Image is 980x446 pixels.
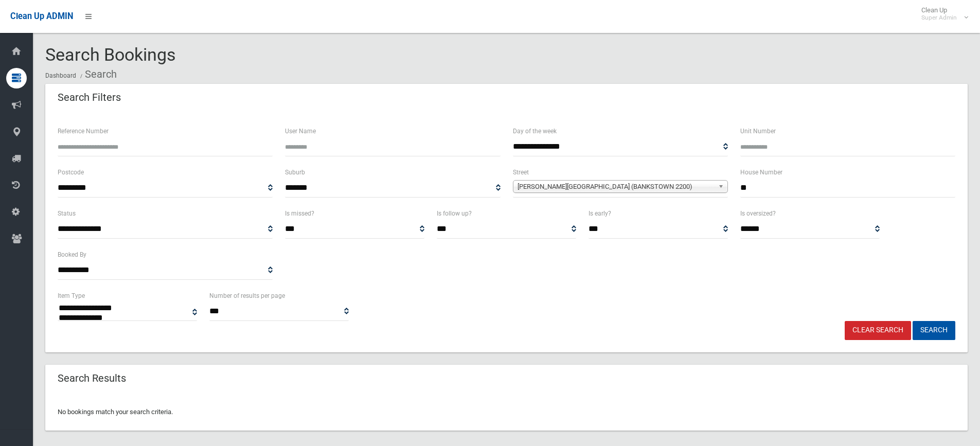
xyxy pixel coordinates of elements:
[58,290,85,301] label: Item Type
[45,44,176,65] span: Search Bookings
[58,249,86,260] label: Booked By
[916,6,967,22] span: Clean Up
[58,126,109,137] label: Reference Number
[209,290,285,301] label: Number of results per page
[10,11,73,21] span: Clean Up ADMIN
[285,167,305,178] label: Suburb
[513,167,529,178] label: Street
[285,208,314,219] label: Is missed?
[913,321,955,340] button: Search
[845,321,911,340] a: Clear Search
[513,126,557,137] label: Day of the week
[45,394,968,431] div: No bookings match your search criteria.
[58,167,84,178] label: Postcode
[437,208,472,219] label: Is follow up?
[45,72,76,79] a: Dashboard
[740,167,782,178] label: House Number
[740,208,776,219] label: Is oversized?
[45,87,133,108] header: Search Filters
[740,126,776,137] label: Unit Number
[589,208,611,219] label: Is early?
[285,126,316,137] label: User Name
[45,368,138,388] header: Search Results
[58,208,76,219] label: Status
[78,65,117,84] li: Search
[518,181,714,193] span: [PERSON_NAME][GEOGRAPHIC_DATA] (BANKSTOWN 2200)
[921,14,957,22] small: Super Admin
